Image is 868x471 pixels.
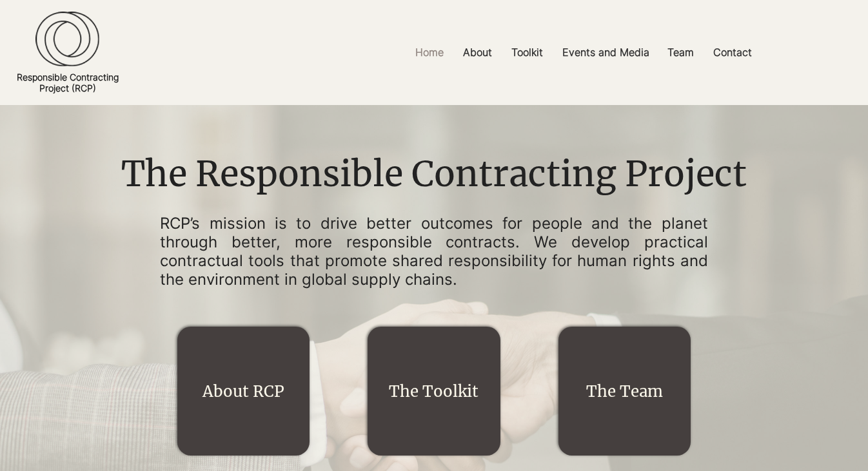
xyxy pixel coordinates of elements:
a: Responsible ContractingProject (RCP) [17,72,119,93]
p: Contact [707,38,758,67]
p: RCP’s mission is to drive better outcomes for people and the planet through better, more responsi... [160,215,708,289]
p: About [457,38,498,67]
a: About [453,38,502,67]
a: Home [406,38,453,67]
a: The Toolkit [389,381,478,401]
a: About RCP [202,381,284,401]
a: The Team [586,381,663,401]
a: Toolkit [502,38,553,67]
p: Toolkit [505,38,549,67]
a: Team [658,38,704,67]
p: Events and Media [556,38,656,67]
p: Team [661,38,700,67]
nav: Site [299,38,868,67]
a: Events and Media [553,38,658,67]
p: Home [409,38,450,67]
h1: The Responsible Contracting Project [112,150,756,199]
a: Contact [704,38,762,67]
